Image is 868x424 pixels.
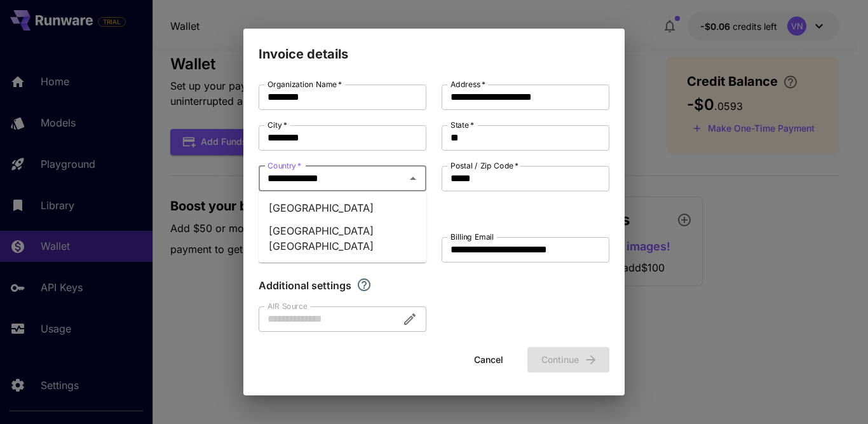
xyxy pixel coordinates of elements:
[404,170,422,188] button: Close
[451,79,485,90] label: Address
[268,79,342,90] label: Organization Name
[451,231,494,242] label: Billing Email
[268,120,287,130] label: City
[243,29,625,64] h2: Invoice details
[268,301,307,311] label: AIR Source
[268,160,301,171] label: Country
[259,219,426,257] li: [GEOGRAPHIC_DATA] [GEOGRAPHIC_DATA]
[451,160,519,171] label: Postal / Zip Code
[259,278,351,293] p: Additional settings
[356,277,372,292] svg: Explore additional customization settings
[451,120,474,130] label: State
[460,347,517,373] button: Cancel
[259,196,426,219] li: [GEOGRAPHIC_DATA]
